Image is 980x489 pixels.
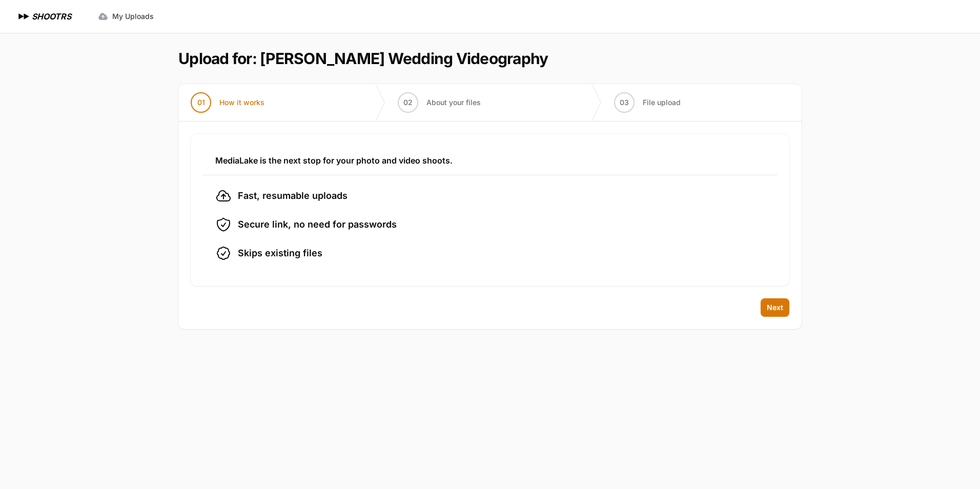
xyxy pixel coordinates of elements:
img: SHOOTRS [16,10,32,23]
span: Fast, resumable uploads [238,189,348,203]
a: SHOOTRS SHOOTRS [16,10,71,23]
h1: SHOOTRS [32,10,71,23]
span: 02 [403,97,413,108]
span: 01 [197,97,205,108]
button: 01 How it works [178,84,277,121]
h3: MediaLake is the next stop for your photo and video shoots. [215,154,765,167]
a: My Uploads [92,7,160,26]
button: Next [761,298,789,317]
span: Next [767,302,783,313]
span: Secure link, no need for passwords [238,217,397,232]
span: 03 [620,97,629,108]
span: Skips existing files [238,246,322,260]
span: About your files [426,97,481,108]
h1: Upload for: [PERSON_NAME] Wedding Videography [178,49,548,68]
span: How it works [219,97,264,108]
button: 03 File upload [602,84,693,121]
span: My Uploads [112,11,154,22]
span: File upload [643,97,681,108]
button: 02 About your files [385,84,493,121]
